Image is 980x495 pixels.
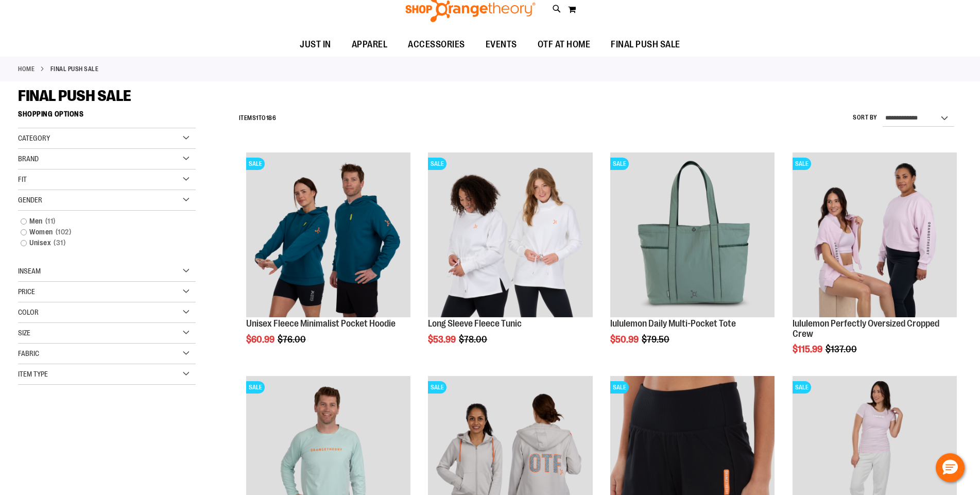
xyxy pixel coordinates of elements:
span: $53.99 [428,334,457,345]
span: Gender [18,196,42,204]
a: FINAL PUSH SALE [600,33,691,56]
strong: FINAL PUSH SALE [50,64,99,74]
span: SALE [610,158,629,170]
span: FINAL PUSH SALE [611,33,680,56]
img: lululemon Perfectly Oversized Cropped Crew [793,152,957,317]
span: Price [18,287,35,296]
span: SALE [793,158,811,170]
span: Size [18,329,30,337]
span: 11 [43,216,58,227]
button: Hello, have a question? Let’s chat. [936,453,965,482]
a: EVENTS [475,33,527,57]
img: lululemon Daily Multi-Pocket Tote [610,152,775,317]
span: SALE [246,158,265,170]
span: 1 [256,114,259,122]
span: Fabric [18,349,39,357]
span: Inseam [18,267,41,275]
span: SALE [428,381,446,394]
span: Item Type [18,370,48,378]
span: Brand [18,155,39,163]
div: product [605,147,780,370]
h2: Items to [239,110,277,126]
a: lululemon Perfectly Oversized Cropped Crew [793,318,939,339]
span: FINAL PUSH SALE [18,87,131,105]
span: EVENTS [486,33,517,56]
span: $79.50 [642,334,671,345]
a: lululemon Perfectly Oversized Cropped CrewSALE [793,152,957,318]
div: product [423,147,597,370]
span: $137.00 [826,344,858,354]
a: Unisex Fleece Minimalist Pocket Hoodie [246,318,396,329]
strong: Shopping Options [18,105,196,128]
span: $78.00 [459,334,489,345]
span: OTF AT HOME [538,33,591,56]
span: 31 [51,237,68,248]
span: $115.99 [793,344,824,354]
span: APPAREL [352,33,388,56]
span: SALE [610,381,629,394]
a: Men11 [15,216,186,227]
img: Unisex Fleece Minimalist Pocket Hoodie [246,152,410,317]
a: lululemon Daily Multi-Pocket Tote [610,318,736,329]
a: Long Sleeve Fleece Tunic [428,318,522,329]
span: 186 [266,114,277,122]
a: lululemon Daily Multi-Pocket ToteSALE [610,152,775,318]
a: Home [18,64,35,74]
span: Category [18,134,50,142]
span: $76.00 [278,334,307,345]
div: product [241,147,416,370]
span: 102 [53,227,74,237]
span: $60.99 [246,334,276,345]
a: ACCESSORIES [398,33,475,57]
span: ACCESSORIES [408,33,465,56]
span: SALE [246,381,265,394]
a: Women102 [15,227,186,237]
a: JUST IN [289,33,341,57]
span: SALE [428,158,446,170]
img: Product image for Fleece Long Sleeve [428,152,592,317]
a: Unisex Fleece Minimalist Pocket HoodieSALE [246,152,410,318]
span: Fit [18,175,27,183]
div: product [787,147,962,381]
span: Color [18,308,39,316]
label: Sort By [853,113,878,122]
span: SALE [793,381,811,394]
a: OTF AT HOME [527,33,601,57]
span: JUST IN [300,33,331,56]
a: APPAREL [341,33,398,57]
a: Product image for Fleece Long SleeveSALE [428,152,592,318]
span: $50.99 [610,334,640,345]
a: Unisex31 [15,237,186,248]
